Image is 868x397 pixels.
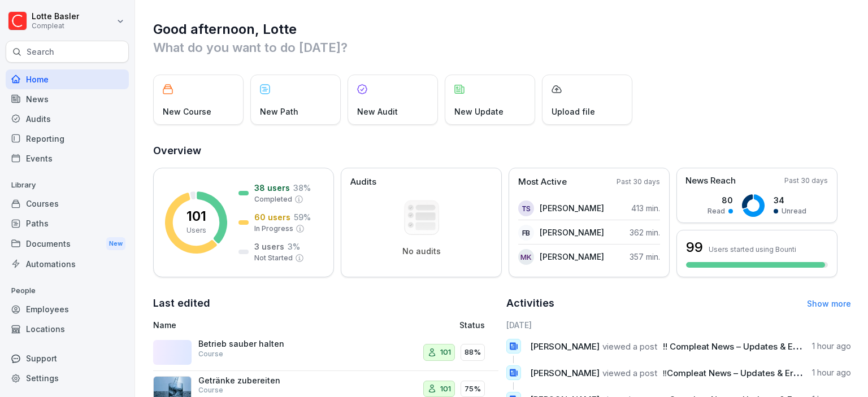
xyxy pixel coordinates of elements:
[631,202,660,214] p: 413 min.
[6,129,129,149] a: Reporting
[812,367,851,378] p: 1 hour ago
[6,176,129,194] p: Library
[6,149,129,168] a: Events
[602,341,657,352] span: viewed a post
[198,376,311,386] p: Getränke zubereiten
[32,22,79,30] p: Compleat
[617,177,660,187] p: Past 30 days
[686,238,703,257] h3: 99
[198,339,311,349] p: Betrieb sauber halten
[708,194,733,206] p: 80
[27,46,54,58] p: Search
[163,106,211,117] p: New Course
[254,194,292,204] p: Completed
[198,385,223,395] p: Course
[153,319,365,331] p: Name
[552,106,595,117] p: Upload file
[6,69,129,89] a: Home
[774,194,806,206] p: 34
[254,253,293,263] p: Not Started
[459,319,485,331] p: Status
[709,245,796,254] p: Users started using Bounti
[6,299,129,319] a: Employees
[6,348,129,368] div: Support
[440,383,451,395] p: 101
[6,109,129,129] a: Audits
[530,341,600,352] span: [PERSON_NAME]
[153,143,851,159] h2: Overview
[540,251,604,263] p: [PERSON_NAME]
[6,368,129,388] a: Settings
[540,202,604,214] p: [PERSON_NAME]
[685,174,736,187] p: News Reach
[708,206,725,216] p: Read
[260,106,298,117] p: New Path
[518,225,534,241] div: FB
[518,176,567,189] p: Most Active
[293,182,311,194] p: 38 %
[630,251,660,263] p: 357 min.
[6,233,129,254] div: Documents
[357,106,398,117] p: New Audit
[6,89,129,109] a: News
[402,246,441,256] p: No audits
[350,176,376,189] p: Audits
[186,225,206,235] p: Users
[6,282,129,300] p: People
[465,383,481,395] p: 75%
[294,211,311,223] p: 59 %
[518,200,534,216] div: TS
[465,347,481,358] p: 88%
[153,38,851,56] p: What do you want to do [DATE]?
[454,106,504,117] p: New Update
[198,349,223,359] p: Course
[784,176,828,186] p: Past 30 days
[153,295,498,311] h2: Last edited
[106,237,125,250] div: New
[6,233,129,254] a: DocumentsNew
[254,224,293,234] p: In Progress
[812,341,851,352] p: 1 hour ago
[540,226,604,238] p: [PERSON_NAME]
[288,241,300,252] p: 3 %
[506,295,554,311] h2: Activities
[186,210,206,223] p: 101
[32,12,79,21] p: Lotte Basler
[153,334,498,371] a: Betrieb sauber haltenCourse10188%
[153,20,851,38] h1: Good afternoon, Lotte
[530,368,600,378] span: [PERSON_NAME]
[506,319,852,331] h6: [DATE]
[440,347,451,358] p: 101
[254,211,290,223] p: 60 users
[518,249,534,265] div: MK
[254,241,284,252] p: 3 users
[254,182,290,194] p: 38 users
[6,213,129,233] a: Paths
[6,254,129,274] a: Automations
[807,299,851,308] a: Show more
[630,226,660,238] p: 362 min.
[6,319,129,339] a: Locations
[6,194,129,213] a: Courses
[782,206,806,216] p: Unread
[602,368,657,378] span: viewed a post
